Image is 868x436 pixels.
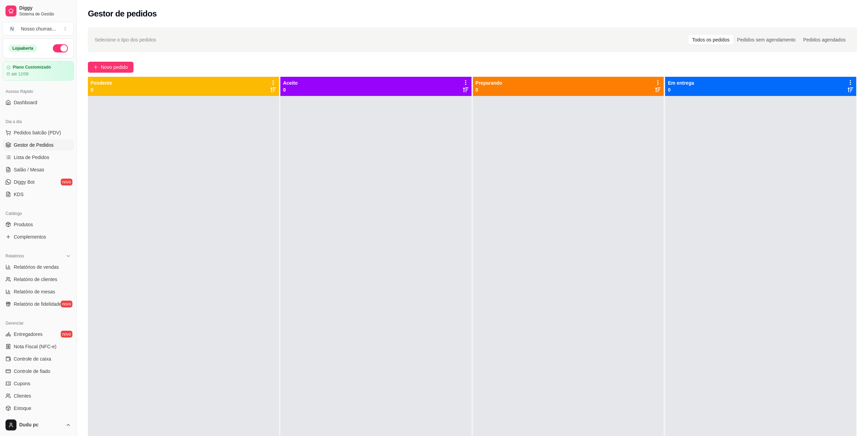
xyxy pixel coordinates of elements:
[95,36,156,44] span: Selecione o tipo dos pedidos
[93,65,98,70] span: plus
[3,366,74,377] a: Controle de fiado
[3,164,74,175] a: Salão / Mesas
[14,166,44,173] span: Salão / Mesas
[668,86,694,93] p: 0
[3,177,74,187] a: Diggy Botnovo
[3,97,74,108] a: Dashboard
[14,405,31,412] span: Estoque
[476,80,502,86] p: Preparando
[3,127,74,138] button: Pedidos balcão (PDV)
[14,191,24,198] span: KDS
[88,62,134,73] button: Novo pedido
[3,329,74,340] a: Entregadoresnovo
[668,80,694,86] p: Em entrega
[14,355,51,362] span: Controle de caixa
[283,86,298,93] p: 0
[799,35,849,45] div: Pedidos agendados
[14,368,50,375] span: Controle de fiado
[19,11,71,17] span: Sistema de Gestão
[3,299,74,310] a: Relatório de fidelidadenovo
[3,378,74,389] a: Cupons
[14,380,30,387] span: Cupons
[19,422,63,428] span: Dudu pc
[19,5,71,11] span: Diggy
[14,99,37,106] span: Dashboard
[14,233,46,240] span: Complementos
[21,25,56,32] div: Nosso churras ...
[53,44,68,52] button: Alterar Status
[14,276,57,283] span: Relatório de clientes
[9,25,15,32] span: N
[3,403,74,414] a: Estoque
[688,35,733,45] div: Todos os pedidos
[101,63,128,71] span: Novo pedido
[3,22,74,36] button: Select a team
[14,264,59,270] span: Relatórios de vendas
[3,3,74,19] a: DiggySistema de Gestão
[3,219,74,230] a: Produtos
[13,65,51,70] article: Plano Customizado
[283,80,298,86] p: Aceito
[3,353,74,364] a: Controle de caixa
[3,231,74,242] a: Complementos
[3,274,74,285] a: Relatório de clientes
[14,331,43,338] span: Entregadores
[14,179,35,185] span: Diggy Bot
[3,262,74,272] a: Relatórios de vendas
[476,86,502,93] p: 0
[3,86,74,97] div: Acesso Rápido
[14,221,33,228] span: Produtos
[5,253,24,259] span: Relatórios
[14,392,31,399] span: Clientes
[3,318,74,329] div: Gerenciar
[91,80,112,86] p: Pendente
[14,129,61,136] span: Pedidos balcão (PDV)
[3,390,74,401] a: Clientes
[88,8,157,19] h2: Gestor de pedidos
[14,343,56,350] span: Nota Fiscal (NFC-e)
[3,140,74,150] a: Gestor de Pedidos
[733,35,799,45] div: Pedidos sem agendamento
[3,208,74,219] div: Catálogo
[3,116,74,127] div: Dia a dia
[14,142,54,148] span: Gestor de Pedidos
[3,286,74,297] a: Relatório de mesas
[3,189,74,200] a: KDS
[3,152,74,163] a: Lista de Pedidos
[91,86,112,93] p: 0
[14,288,55,295] span: Relatório de mesas
[3,417,74,433] button: Dudu pc
[3,61,74,81] a: Plano Customizadoaté 12/09
[14,301,61,307] span: Relatório de fidelidade
[9,45,37,52] div: Loja aberta
[14,154,49,161] span: Lista de Pedidos
[11,71,28,77] article: até 12/09
[3,341,74,352] a: Nota Fiscal (NFC-e)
